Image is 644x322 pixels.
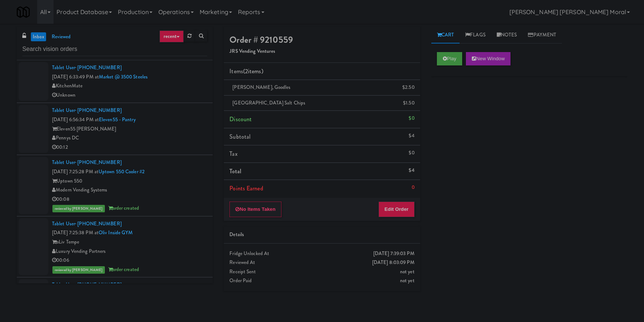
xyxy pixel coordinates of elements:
[17,60,213,103] li: Tablet User· [PHONE_NUMBER][DATE] 6:33:49 PM atMarket @ 3500 SteelesKitchenMateUnknown
[437,52,463,65] button: Play
[229,276,414,286] div: Order Paid
[232,99,305,106] span: [GEOGRAPHIC_DATA] Salt Chips
[402,83,415,92] div: $2.50
[52,91,207,100] div: Unknown
[75,159,122,166] span: · [PHONE_NUMBER]
[229,35,414,45] h4: Order # 9210559
[17,6,30,19] img: Micromart
[75,107,122,114] span: · [PHONE_NUMBER]
[229,115,252,123] span: Discount
[229,267,414,277] div: Receipt Sent
[431,27,460,44] a: Cart
[22,42,207,56] input: Search vision orders
[52,73,99,80] span: [DATE] 6:33:49 PM at
[460,27,491,44] a: Flags
[400,268,415,275] span: not yet
[409,148,414,158] div: $0
[229,258,414,267] div: Reviewed At
[466,52,511,65] button: New Window
[52,220,122,227] a: Tablet User· [PHONE_NUMBER]
[52,266,105,274] span: reviewed by [PERSON_NAME]
[372,258,415,267] div: [DATE] 8:03:09 PM
[52,177,207,186] div: Uptown 550
[160,30,184,42] a: recent
[99,229,133,236] a: Oliv Inside GYM
[52,107,122,114] a: Tablet User· [PHONE_NUMBER]
[243,67,263,75] span: (2 )
[52,143,207,152] div: 00:12
[52,195,207,204] div: 00:08
[52,205,105,212] span: reviewed by [PERSON_NAME]
[99,168,145,175] a: Uptown 550 Cooler #2
[248,67,261,75] ng-pluralize: items
[232,84,290,91] span: [PERSON_NAME], Goodles
[52,247,207,256] div: Luxury Vending Partners
[17,216,213,278] li: Tablet User· [PHONE_NUMBER][DATE] 7:25:38 PM atOliv Inside GYMoLiv TempeLuxury Vending Partners00...
[52,238,207,247] div: oLiv Tempe
[52,229,99,236] span: [DATE] 7:25:38 PM at
[522,27,562,44] a: Payment
[75,220,122,227] span: · [PHONE_NUMBER]
[52,168,99,175] span: [DATE] 7:25:28 PM at
[52,116,99,123] span: [DATE] 6:56:34 PM at
[99,73,148,80] a: Market @ 3500 Steeles
[75,64,122,71] span: · [PHONE_NUMBER]
[403,99,415,108] div: $1.50
[52,256,207,265] div: 00:06
[379,202,415,217] button: Edit Order
[229,202,281,217] button: No Items Taken
[52,81,207,91] div: KitchenMate
[229,230,414,239] div: Details
[491,27,523,44] a: Notes
[99,116,136,123] a: Eleven55 - Pantry
[52,186,207,195] div: Modern Vending Systems
[409,131,414,141] div: $4
[229,184,263,193] span: Points Earned
[52,281,122,288] a: Tablet User· [PHONE_NUMBER]
[229,167,241,176] span: Total
[108,205,139,212] span: order created
[412,183,415,192] div: 0
[75,281,122,288] span: · [PHONE_NUMBER]
[52,133,207,143] div: Pennys DC
[409,166,414,175] div: $4
[52,125,207,134] div: Eleven55 [PERSON_NAME]
[108,266,139,273] span: order created
[229,49,414,54] h5: JRS Vending Ventures
[229,149,237,158] span: Tax
[50,32,73,42] a: reviewed
[31,32,46,42] a: inbox
[17,103,213,155] li: Tablet User· [PHONE_NUMBER][DATE] 6:56:34 PM atEleven55 - PantryEleven55 [PERSON_NAME]Pennys DC00:12
[409,114,414,123] div: $0
[52,159,122,166] a: Tablet User· [PHONE_NUMBER]
[373,249,415,258] div: [DATE] 7:39:03 PM
[400,277,415,284] span: not yet
[229,132,251,141] span: Subtotal
[52,64,122,71] a: Tablet User· [PHONE_NUMBER]
[17,155,213,216] li: Tablet User· [PHONE_NUMBER][DATE] 7:25:28 PM atUptown 550 Cooler #2Uptown 550Modern Vending Syste...
[229,67,263,75] span: Items
[229,249,414,258] div: Fridge Unlocked At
